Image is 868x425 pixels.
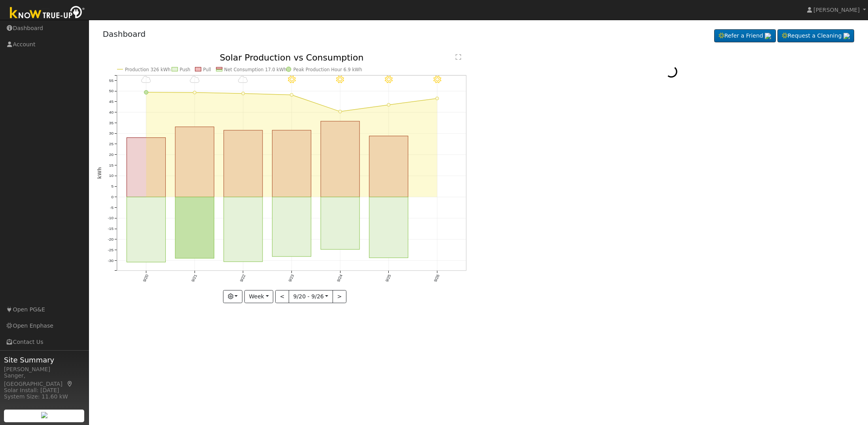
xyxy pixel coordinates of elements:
[6,4,89,22] img: Know True-Up
[813,7,860,13] span: [PERSON_NAME]
[66,381,74,387] a: Map
[765,33,771,39] img: retrieve
[4,365,85,374] div: [PERSON_NAME]
[714,29,776,43] a: Refer a Friend
[843,33,850,39] img: retrieve
[4,386,85,395] div: Solar Install: [DATE]
[4,355,85,365] span: Site Summary
[4,393,85,401] div: System Size: 11.60 kW
[777,29,854,43] a: Request a Cleaning
[4,372,85,388] div: Sanger, [GEOGRAPHIC_DATA]
[103,29,146,39] a: Dashboard
[41,412,47,418] img: retrieve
